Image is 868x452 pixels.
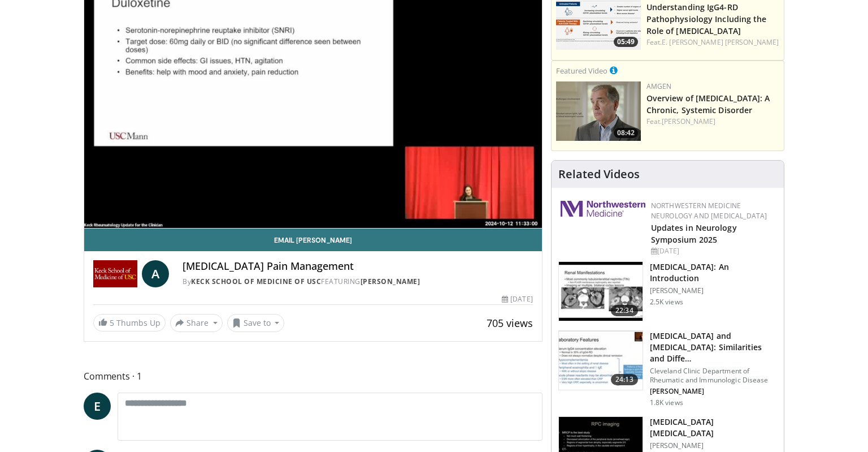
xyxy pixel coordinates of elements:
span: Comments 1 [84,369,542,384]
img: 40cb7efb-a405-4d0b-b01f-0267f6ac2b93.png.150x105_q85_crop-smart_upscale.png [556,81,641,141]
button: Save to [227,314,285,332]
a: [PERSON_NAME] [361,277,420,286]
a: E. [PERSON_NAME] [PERSON_NAME] [662,37,779,47]
a: 24:13 [MEDICAL_DATA] and [MEDICAL_DATA]: Similarities and Diffe… Cleveland Clinic Department of R... [558,330,777,407]
a: 5 Thumbs Up [93,314,166,332]
a: Updates in Neurology Symposium 2025 [651,222,737,245]
a: Keck School of Medicine of USC [191,277,321,286]
a: Amgen [646,81,672,91]
a: A [142,260,169,287]
span: 705 views [487,316,533,330]
p: [PERSON_NAME] [650,441,777,450]
a: Overview of [MEDICAL_DATA]: A Chronic, Systemic Disorder [646,93,770,115]
img: 2a462fb6-9365-492a-ac79-3166a6f924d8.png.150x105_q85_autocrop_double_scale_upscale_version-0.2.jpg [561,201,645,217]
a: 22:34 [MEDICAL_DATA]: An Introduction [PERSON_NAME] 2.5K views [558,261,777,321]
div: [DATE] [502,294,532,304]
h3: [MEDICAL_DATA] [MEDICAL_DATA] [650,416,777,439]
h4: Related Videos [558,167,640,181]
h3: [MEDICAL_DATA] and [MEDICAL_DATA]: Similarities and Diffe… [650,330,777,364]
a: E [84,393,111,420]
span: 5 [110,317,114,328]
p: 2.5K views [650,298,683,307]
span: 22:34 [611,305,638,316]
a: [PERSON_NAME] [662,117,715,126]
button: Share [170,314,223,332]
a: Northwestern Medicine Neurology and [MEDICAL_DATA] [651,201,767,221]
span: 05:49 [614,37,638,47]
img: Keck School of Medicine of USC [93,260,137,287]
h3: [MEDICAL_DATA]: An Introduction [650,261,777,284]
div: By FEATURING [183,277,533,287]
span: 24:13 [611,374,638,385]
p: [PERSON_NAME] [650,286,777,295]
small: Featured Video [556,66,607,76]
p: [PERSON_NAME] [650,387,777,396]
img: 47980f05-c0f7-4192-9362-4cb0fcd554e5.150x105_q85_crop-smart_upscale.jpg [559,262,643,321]
a: Email [PERSON_NAME] [84,229,542,251]
div: [DATE] [651,246,775,256]
span: 08:42 [614,128,638,138]
img: 639ae221-5c05-4739-ae6e-a8d6e95da367.150x105_q85_crop-smart_upscale.jpg [559,331,643,390]
p: Cleveland Clinic Department of Rheumatic and Immunologic Disease [650,367,777,385]
p: 1.8K views [650,398,683,407]
div: Feat. [646,117,779,127]
a: Understanding IgG4-RD Pathophysiology Including the Role of [MEDICAL_DATA] [646,2,767,36]
a: 08:42 [556,81,641,141]
div: Feat. [646,37,779,48]
h4: [MEDICAL_DATA] Pain Management [183,260,533,273]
